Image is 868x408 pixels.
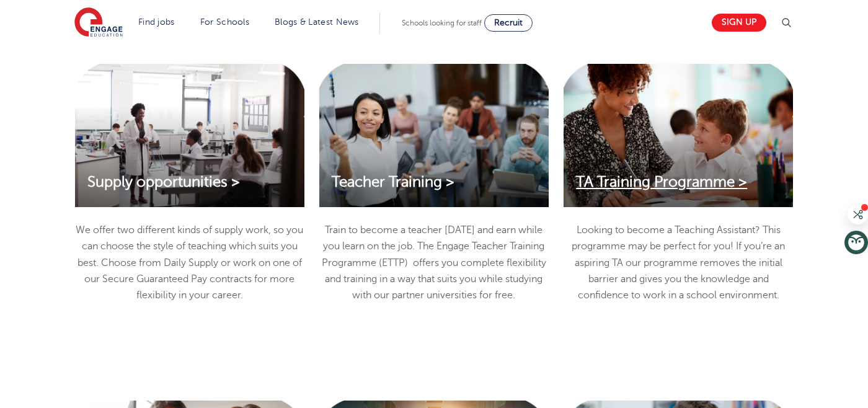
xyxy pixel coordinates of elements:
span: Schools looking for staff [402,19,482,27]
a: Sign up [712,14,766,32]
a: Supply opportunities > [75,174,252,192]
a: Recruit [484,14,533,32]
a: TA Training Programme > [564,174,759,192]
span: We offer two different kinds of supply work, so you can choose the style of teaching which suits ... [76,224,303,301]
span: Supply opportunities > [87,174,240,190]
span: Teacher Training > [332,174,454,190]
a: For Schools [200,17,249,27]
span: Recruit [494,18,523,27]
a: Blogs & Latest News [275,17,359,27]
p: Looking to become a Teaching Assistant? This programme may be perfect for you! If you’re an aspir... [564,222,793,303]
img: Engage Education [74,7,123,38]
p: Train to become a teacher [DATE] and earn while you learn on the job. The Engage Teacher Training... [319,222,549,303]
a: Find jobs [138,17,175,27]
span: TA Training Programme > [576,174,747,190]
a: Teacher Training > [319,174,467,192]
